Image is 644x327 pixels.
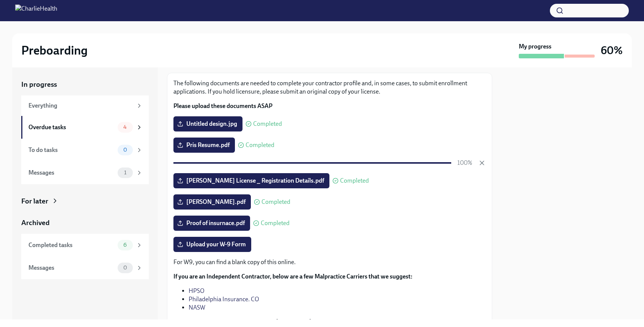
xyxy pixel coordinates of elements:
span: [PERSON_NAME] License _ Registration Details.pdf [179,177,324,185]
div: For later [21,196,48,206]
p: For W9, you can find a blank copy of this online. [173,258,486,266]
label: Untitled design.jpg [173,116,242,131]
a: Philadelphia Insurance. CO [189,296,259,303]
div: To do tasks [28,146,115,154]
span: Completed [261,220,290,226]
img: CharlieHealth [15,5,57,17]
a: Messages1 [21,161,149,184]
a: Completed tasks6 [21,234,149,257]
a: For later [21,196,149,206]
span: Completed [340,178,369,184]
div: Completed tasks [28,241,115,249]
a: HPSO [189,287,205,294]
span: 0 [119,147,132,153]
div: Messages [28,264,115,272]
a: Archived [21,218,149,228]
span: 1 [120,170,131,175]
span: Pris Resume.pdf [179,141,230,149]
strong: Please ensure your policy has limits of $1 million to $3 million [176,318,334,325]
a: Overdue tasks4 [21,116,149,139]
label: Pris Resume.pdf [173,138,235,153]
span: Completed [253,121,282,127]
label: [PERSON_NAME].pdf [173,194,251,210]
strong: If you are an Independent Contractor, below are a few Malpractice Carriers that we suggest: [173,273,413,280]
div: Everything [28,102,133,110]
span: Completed [261,199,290,205]
strong: Please upload these documents ASAP [173,102,272,110]
div: Messages [28,169,115,177]
button: Cancel [478,159,486,167]
div: Overdue tasks [28,123,115,131]
a: NASW [189,304,205,311]
span: 4 [119,124,131,130]
a: Everything [21,95,149,116]
span: Completed [246,142,274,148]
span: 0 [119,265,132,271]
p: The following documents are needed to complete your contractor profile and, in some cases, to sub... [173,79,486,96]
span: Upload your W-9 Form [179,241,246,248]
strong: My progress [519,42,551,51]
a: To do tasks0 [21,139,149,161]
a: In progress [21,80,149,89]
span: [PERSON_NAME].pdf [179,198,246,206]
h3: 60% [601,44,623,57]
span: Proof of insurnace.pdf [179,219,245,227]
label: [PERSON_NAME] License _ Registration Details.pdf [173,173,329,188]
span: Untitled design.jpg [179,120,237,128]
p: 100% [457,159,472,167]
h2: Preboarding [21,43,88,58]
label: Upload your W-9 Form [173,237,251,252]
label: Proof of insurnace.pdf [173,216,250,231]
span: 6 [119,242,131,248]
a: Messages0 [21,257,149,279]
